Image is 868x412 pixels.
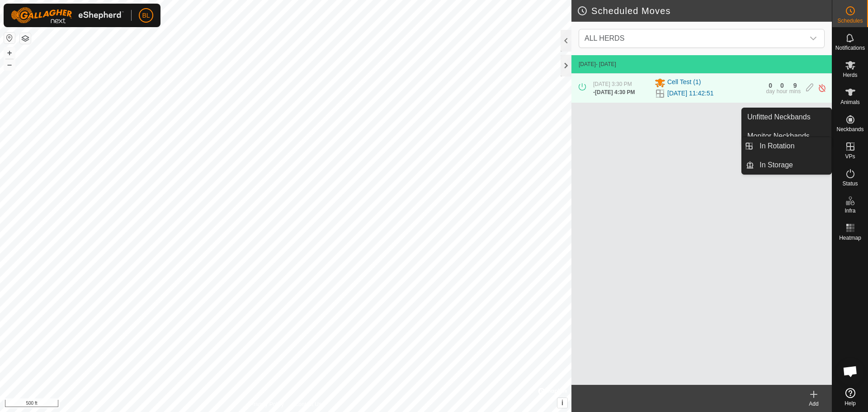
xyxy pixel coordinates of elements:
div: hour [777,89,788,94]
a: In Storage [754,156,831,174]
button: Map Layers [20,33,31,44]
a: [DATE] 11:42:51 [667,89,713,98]
button: Reset Map [4,33,15,43]
span: - [DATE] [596,61,616,67]
span: Heatmap [839,235,861,241]
span: Cell Test (1) [667,77,701,88]
div: mins [789,89,801,94]
a: Monitor Neckbands [742,127,831,145]
span: [DATE] 3:30 PM [593,81,632,87]
img: Gallagher Logo [11,7,124,24]
button: – [4,59,15,70]
span: i [561,399,563,407]
div: - [593,88,635,96]
span: In Rotation [759,141,794,152]
div: 0 [780,82,784,89]
div: 0 [769,82,772,89]
span: Monitor Neckbands [747,131,810,142]
li: In Rotation [742,137,831,155]
h2: Scheduled Moves [577,5,832,16]
a: Privacy Policy [250,400,284,408]
span: Animals [840,99,860,105]
button: + [4,47,15,58]
span: BL [142,11,150,20]
span: Infra [844,208,855,213]
button: i [557,398,567,408]
div: 9 [793,82,797,89]
span: ALL HERDS [585,34,624,42]
li: In Storage [742,156,831,174]
span: Help [844,401,856,406]
span: VPs [845,154,855,159]
span: Schedules [837,18,863,24]
span: Status [842,181,858,186]
span: In Storage [759,160,793,170]
div: Add [796,400,832,408]
a: Contact Us [295,400,321,408]
span: [DATE] 4:30 PM [595,89,635,95]
a: Help [832,384,868,410]
div: Open chat [837,358,864,385]
span: ALL HERDS [581,29,804,47]
a: In Rotation [754,137,831,155]
span: Neckbands [836,127,863,132]
a: Unfitted Neckbands [742,108,831,126]
span: Unfitted Neckbands [747,112,811,123]
img: Turn off schedule move [818,83,826,93]
span: [DATE] [579,61,596,67]
div: day [766,89,774,94]
span: Herds [843,72,857,78]
span: Notifications [835,45,865,51]
div: dropdown trigger [804,29,822,47]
